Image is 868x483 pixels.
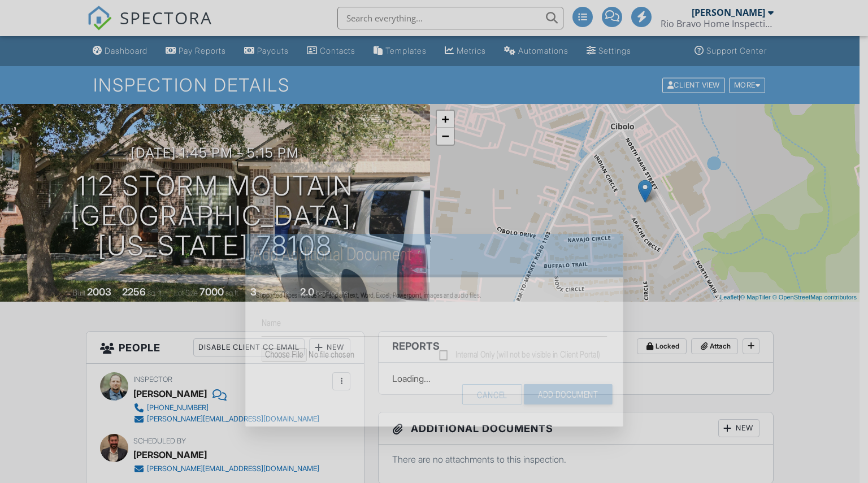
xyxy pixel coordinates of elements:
div: Supported types include PDFs, plain text, Word, Excel, Powerpoint, images and audio files. [256,291,612,300]
label: Name [261,316,280,329]
input: Add Document [524,384,613,404]
label: Internal Only (will not be visible in Client Portal) [439,349,600,363]
h2: Add Additional Document [253,243,616,266]
div: Cancel [462,384,522,404]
